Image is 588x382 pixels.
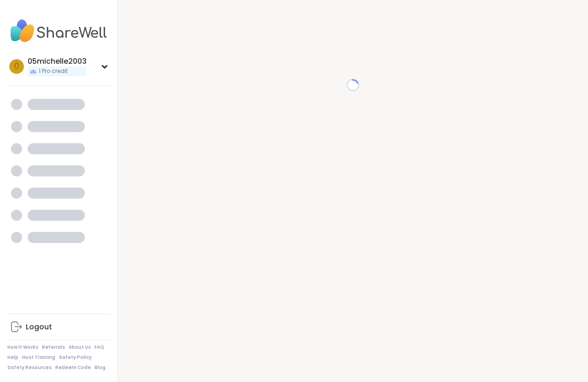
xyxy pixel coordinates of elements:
a: About Us [69,344,91,351]
span: 1 Pro credit [39,67,68,75]
a: Host Training [22,354,55,361]
a: Logout [7,316,110,338]
a: Referrals [42,344,65,351]
a: Safety Resources [7,364,52,371]
a: Safety Policy [59,354,92,361]
a: FAQ [94,344,104,351]
a: Help [7,354,18,361]
a: Blog [94,364,106,371]
span: 0 [14,61,19,73]
a: Redeem Code [55,364,91,371]
div: Logout [26,322,52,332]
img: ShareWell Nav Logo [7,15,110,47]
div: 05michelle2003 [28,56,87,67]
a: How It Works [7,344,38,351]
